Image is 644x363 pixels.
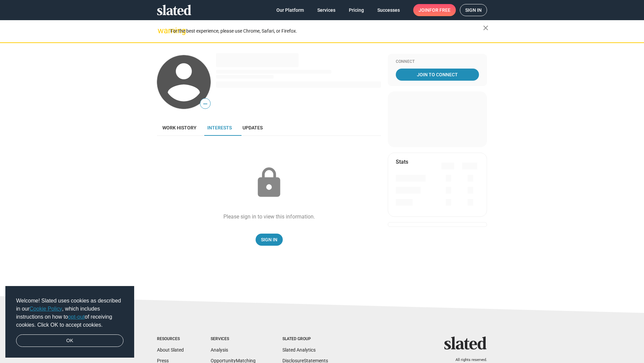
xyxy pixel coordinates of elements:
span: for free [429,4,450,16]
div: Resources [157,336,184,342]
mat-icon: lock [252,166,286,200]
span: Join To Connect [397,69,478,81]
a: Updates [237,120,268,136]
div: cookieconsent [5,286,134,358]
a: Sign in [460,4,487,16]
a: Cookie Policy [30,306,62,312]
span: Work history [162,125,197,130]
a: dismiss cookie message [16,334,123,347]
span: Interests [207,125,232,130]
span: — [200,99,210,108]
mat-icon: close [482,24,490,32]
div: Slated Group [282,336,328,342]
a: Join To Connect [396,69,479,81]
span: Sign in [465,4,482,16]
span: Updates [243,125,263,130]
a: Analysis [211,347,228,353]
a: Pricing [343,4,369,16]
span: Our Platform [276,4,304,16]
a: Our Platform [271,4,309,16]
a: Slated Analytics [282,347,316,353]
span: Successes [377,4,400,16]
div: Please sign in to view this information. [223,213,315,220]
span: Welcome! Slated uses cookies as described in our , which includes instructions on how to of recei... [16,297,123,329]
mat-card-title: Stats [396,158,408,165]
a: Interests [202,120,237,136]
a: Work history [157,120,202,136]
a: Services [312,4,341,16]
mat-icon: warning [158,27,166,35]
div: Connect [396,59,479,65]
div: Services [211,336,256,342]
span: Join [419,4,450,16]
div: For the best experience, please use Chrome, Safari, or Firefox. [170,27,483,36]
a: Joinfor free [413,4,456,16]
a: About Slated [157,347,184,353]
span: Pricing [349,4,364,16]
span: Sign In [261,234,277,246]
a: Successes [372,4,405,16]
span: Services [317,4,335,16]
a: opt-out [68,314,85,320]
a: Sign In [256,234,283,246]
